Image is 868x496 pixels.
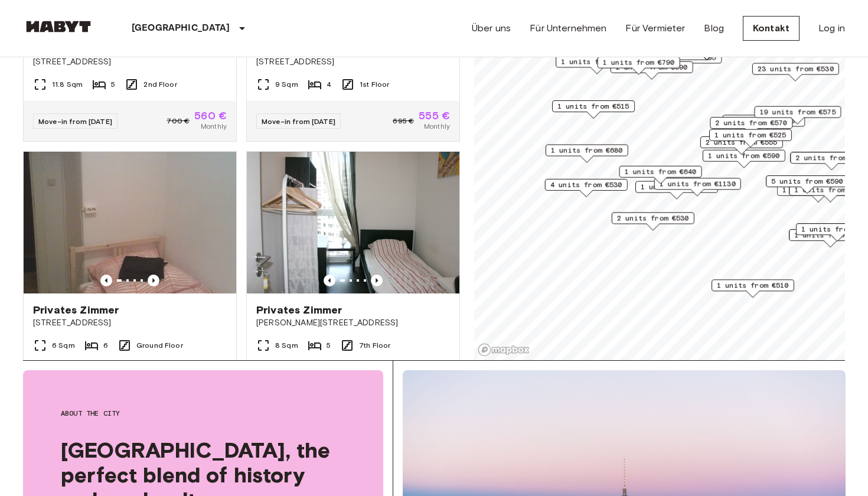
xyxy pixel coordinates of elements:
span: 5 [327,340,331,351]
span: Monthly [424,121,450,132]
div: Map marker [752,63,839,81]
span: 2nd Floor [143,79,177,90]
span: 1 units from €570 [641,182,713,192]
span: 560 € [194,110,227,121]
span: Privates Zimmer [256,303,342,317]
button: Previous image [148,275,159,286]
a: Blog [704,21,724,35]
div: Map marker [754,106,841,125]
div: Map marker [546,145,628,163]
span: 2 units from €555 [795,152,867,163]
span: 2 units from €530 [617,213,689,223]
span: 5 [111,79,115,90]
span: 6 [103,340,108,351]
a: Für Unternehmen [530,21,606,35]
div: Map marker [712,279,794,298]
div: Map marker [664,42,750,60]
div: Map marker [635,181,718,200]
a: Log in [818,21,845,35]
a: Mapbox logo [478,343,530,357]
span: 1 units from €1130 [660,178,736,189]
span: Move-in from [DATE] [262,117,335,126]
span: [STREET_ADDRESS] [256,56,450,68]
div: Map marker [598,57,680,75]
div: Map marker [777,184,860,203]
span: 9 Sqm [275,79,298,90]
span: 6 Sqm [52,340,75,351]
div: Map marker [545,179,628,197]
span: 1 units from €590 [708,151,780,161]
div: Map marker [611,61,693,80]
span: 555 € [419,110,450,121]
span: 1 units from €680 [551,145,623,156]
span: [STREET_ADDRESS] [33,317,227,329]
button: Previous image [324,275,335,286]
span: 1st Floor [360,79,389,90]
span: About the city [61,408,345,419]
div: Map marker [552,100,635,119]
span: 4 units from €530 [550,180,622,190]
div: Map marker [709,129,792,148]
span: 7th Floor [359,340,390,351]
span: 3 units from €605 [727,115,800,126]
span: 4 [327,79,331,90]
a: Marketing picture of unit DE-01-302-020-03Previous imagePrevious imagePrivates Zimmer[PERSON_NAME... [246,151,460,403]
p: [GEOGRAPHIC_DATA] [132,21,230,35]
span: Move-in from [DATE] [38,117,112,126]
img: Habyt [23,21,94,32]
a: Marketing picture of unit DE-01-029-01MPrevious imagePrevious imagePrivates Zimmer[STREET_ADDRESS... [23,151,237,403]
img: Marketing picture of unit DE-01-029-01M [24,152,236,293]
div: Map marker [556,56,638,74]
span: Ground Floor [136,340,183,351]
span: Monthly [201,121,227,132]
span: [PERSON_NAME][STREET_ADDRESS] [256,317,450,329]
div: Map marker [619,166,702,184]
img: Marketing picture of unit DE-01-302-020-03 [247,152,459,293]
div: Map marker [710,117,792,135]
span: 1 units from €660 [561,56,633,67]
div: Map marker [654,178,741,196]
span: 1 units from €515 [557,101,629,112]
span: 1 units from €565 [782,185,854,195]
span: 2 units from €555 [706,137,778,148]
a: Für Vermieter [625,21,685,35]
div: Map marker [703,150,785,168]
span: 695 € [393,116,414,126]
span: [STREET_ADDRESS] [33,56,227,68]
button: Previous image [100,275,112,286]
span: 8 Sqm [275,340,298,351]
div: Map marker [624,48,710,67]
span: 19 units from €575 [759,107,836,118]
div: Map marker [722,115,805,133]
div: Map marker [612,212,694,230]
span: 1 units from €790 [603,57,675,68]
span: 23 units from €530 [758,64,834,74]
span: 1 units from €510 [717,280,789,291]
span: 1 units from €610 [794,230,866,240]
span: 11.8 Sqm [52,79,83,90]
span: 5 units from €590 [771,176,843,187]
span: 1 units from €640 [625,167,697,177]
div: Map marker [766,175,849,194]
span: 700 € [167,116,190,126]
a: Über uns [472,21,511,35]
span: 2 units from €555 [644,52,716,63]
span: 2 units from €570 [715,118,787,128]
a: Kontakt [743,16,800,41]
span: 1 units from €525 [714,130,787,141]
span: Privates Zimmer [33,303,119,317]
span: 1 units from €790 [794,185,866,195]
div: Map marker [700,136,783,155]
span: 2 units from €690 [616,62,688,73]
div: Map marker [639,51,722,70]
button: Previous image [371,275,383,286]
